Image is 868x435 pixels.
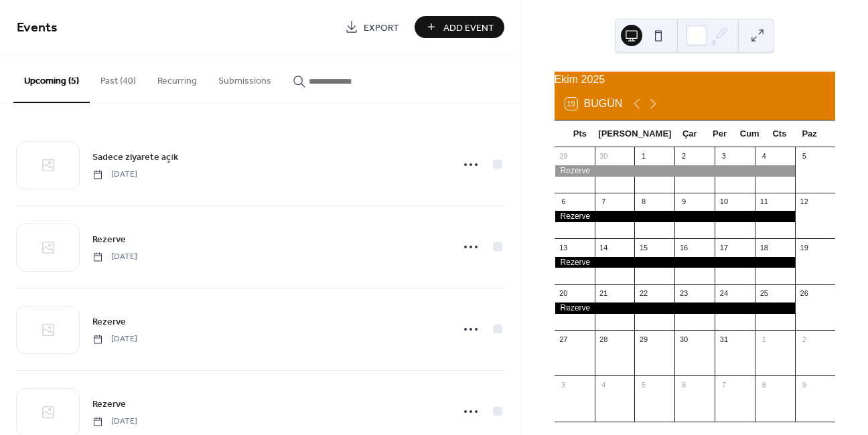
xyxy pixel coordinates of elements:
div: 4 [759,151,769,161]
div: 29 [559,151,569,161]
div: Cum [735,120,765,147]
span: Rezerve [92,315,126,329]
div: 31 [719,334,729,344]
button: Add Event [415,16,504,38]
div: Per [705,120,735,147]
a: Rezerve [92,232,126,247]
button: Submissions [208,54,282,102]
div: 7 [599,197,609,207]
span: Events [17,15,58,41]
div: 30 [678,334,689,344]
div: 9 [678,197,689,207]
div: 17 [719,242,729,252]
div: 30 [599,151,609,161]
div: 8 [638,197,648,207]
button: Recurring [147,54,208,102]
div: Cts [765,120,795,147]
div: 8 [759,379,769,389]
div: 1 [759,334,769,344]
div: 3 [719,151,729,161]
div: 29 [638,334,648,344]
a: Export [335,16,409,38]
div: 11 [759,197,769,207]
div: 16 [678,242,689,252]
div: 13 [559,242,569,252]
div: 12 [799,197,809,207]
div: 6 [559,197,569,207]
span: Add Event [443,21,494,35]
div: Ekim 2025 [555,72,835,88]
div: 10 [719,197,729,207]
div: 9 [799,379,809,389]
div: Rezerve [555,257,795,268]
div: 14 [599,242,609,252]
a: Rezerve [92,314,126,329]
div: 27 [559,334,569,344]
div: Rezerve [555,165,795,177]
div: 4 [599,379,609,389]
div: Paz [794,120,824,147]
div: 26 [799,288,809,298]
div: 15 [638,242,648,252]
div: Çar [674,120,705,147]
div: 5 [638,379,648,389]
div: 3 [559,379,569,389]
div: Rezerve [555,211,795,222]
a: Rezerve [92,396,126,412]
span: Export [364,21,399,35]
div: 19 [799,242,809,252]
span: [DATE] [92,333,137,345]
span: [DATE] [92,169,137,181]
button: 19Bugün [561,94,628,113]
span: [DATE] [92,251,137,263]
div: 21 [599,288,609,298]
div: 25 [759,288,769,298]
span: [DATE] [92,416,137,428]
div: 23 [678,288,689,298]
button: Past (40) [90,54,147,102]
span: Sadece ziyarete açık [92,151,178,165]
div: 1 [638,151,648,161]
div: Pts [565,120,595,147]
div: 22 [638,288,648,298]
div: 20 [559,288,569,298]
button: Upcoming (5) [13,54,90,103]
div: 5 [799,151,809,161]
div: Rezerve [555,302,795,314]
div: 2 [799,334,809,344]
div: 24 [719,288,729,298]
a: Sadece ziyarete açık [92,149,178,165]
span: Rezerve [92,398,126,412]
div: 18 [759,242,769,252]
span: Rezerve [92,233,126,247]
div: [PERSON_NAME] [595,120,674,147]
div: 7 [719,379,729,389]
div: 6 [678,379,689,389]
div: 2 [678,151,689,161]
div: 28 [599,334,609,344]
